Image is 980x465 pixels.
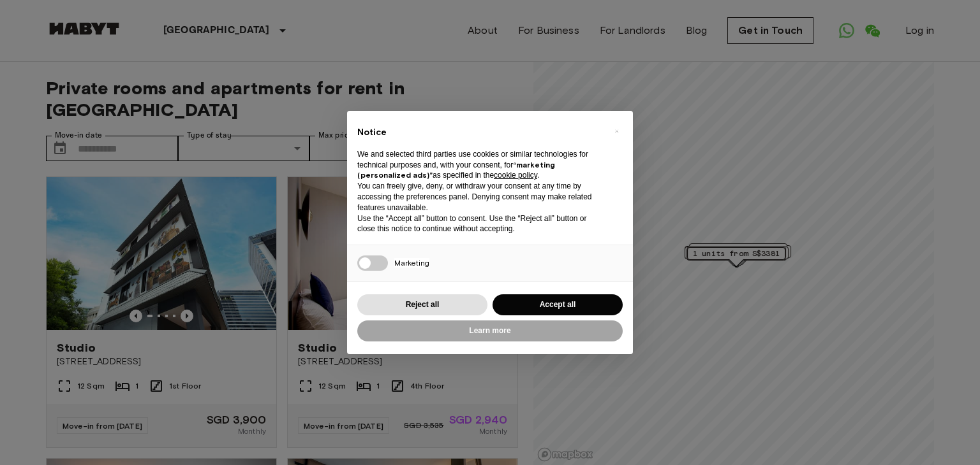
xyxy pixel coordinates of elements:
[357,160,555,180] strong: “marketing (personalized ads)”
[357,213,602,235] p: Use the “Accept all” button to consent. Use the “Reject all” button or close this notice to conti...
[357,294,487,315] button: Reject all
[357,149,602,181] p: We and selected third parties use cookies or similar technologies for technical purposes and, wit...
[494,171,537,180] a: cookie policy
[357,181,602,213] p: You can freely give, deny, or withdraw your consent at any time by accessing the preferences pane...
[357,320,623,341] button: Learn more
[606,121,627,141] button: Close this notice
[357,126,602,139] h2: Notice
[394,258,429,268] span: Marketing
[493,294,623,315] button: Accept all
[614,124,619,139] span: ×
